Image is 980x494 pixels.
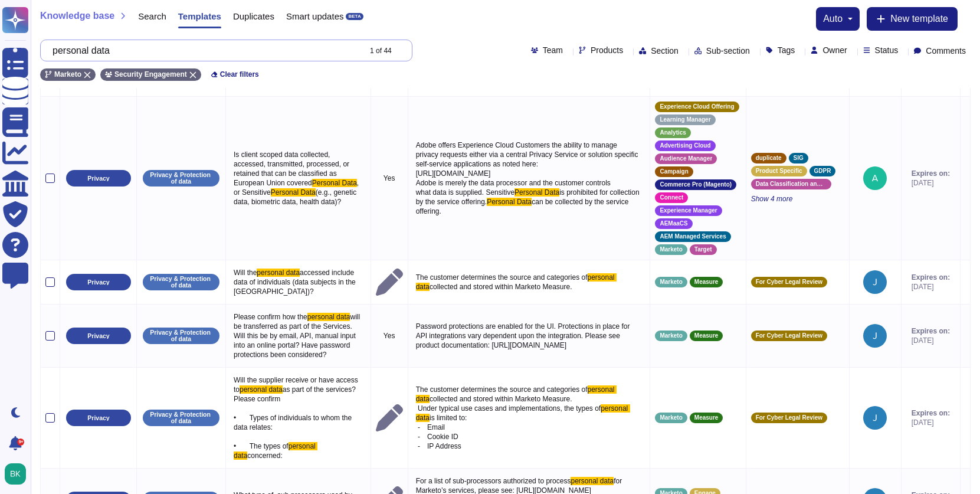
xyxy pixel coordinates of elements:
span: Products [591,46,623,54]
span: is prohibited for collection by the service offering. [416,188,641,206]
img: user [863,406,887,430]
span: Expires on: [912,273,950,282]
p: Privacy & Protection of data [147,276,215,288]
span: Owner [822,46,847,54]
span: Comments [926,47,966,55]
p: Yes [376,331,403,341]
span: Is client scoped data collected, accessed, transmitted, processed, or retained that can be classi... [234,151,351,187]
span: concerned: [247,452,282,460]
span: , or Sensitive [234,179,360,197]
span: AEM Managed Services [660,234,726,240]
span: personal data [307,313,350,321]
span: personal data [234,442,317,460]
span: Clear filters [220,71,259,78]
span: [DATE] [912,418,950,427]
span: AEMaaCS [660,221,687,227]
span: Product Specific [756,168,802,174]
span: personal data [416,404,630,422]
span: Personal Data [487,198,532,206]
span: For Cyber Legal Review [756,333,822,339]
span: Adobe offers Experience Cloud Customers the ability to manage privacy requests either via a centr... [416,141,640,197]
div: BETA [346,13,363,20]
span: duplicate [756,155,782,161]
p: Privacy & Protection of data [147,329,215,342]
span: accessed include data of individuals (data subjects in the [GEOGRAPHIC_DATA])? [234,269,358,296]
p: Privacy [87,279,109,286]
span: Commerce Pro (Magento) [660,182,732,188]
span: Templates [178,12,221,21]
span: [DATE] [912,178,950,188]
span: Smart updates [286,12,344,21]
button: user [2,461,34,487]
span: Data Classification and Handling Standard [756,181,827,187]
span: collected and stored within Marketo Measure. [430,283,572,291]
p: Privacy & Protection of data [147,172,215,184]
span: can be collected by the service offering. [416,198,631,215]
div: 9+ [17,439,24,446]
span: Will the supplier receive or have access to [234,376,360,394]
span: Please confirm how the [234,313,307,321]
button: New template [867,7,958,31]
span: is limited to: - Email - Cookie ID - IP Address [416,414,467,450]
span: Experience Manager [660,208,717,214]
span: Marketo [660,415,682,421]
img: user [863,166,887,190]
span: Connect [660,195,683,201]
img: user [5,463,26,485]
span: [DATE] [912,336,950,345]
span: Status [875,46,899,54]
p: Privacy [87,175,109,182]
span: Marketo [660,247,682,253]
span: auto [823,14,843,24]
span: Advertising Cloud [660,143,710,149]
span: Target [694,247,712,253]
span: For Cyber Legal Review [756,279,822,285]
span: Campaign [660,169,688,175]
div: 1 of 44 [370,47,392,54]
span: Measure [694,279,719,285]
span: personal data [240,385,283,394]
p: Privacy [87,415,109,421]
span: GDPR [814,168,831,174]
span: Experience Cloud Offering [660,104,734,110]
span: Expires on: [912,169,950,178]
span: Knowledge base [40,11,114,21]
span: Section [651,47,679,55]
span: will be transferred as part of the Services. Will this be by email, API, manual input into an onl... [234,313,362,359]
span: as part of the services? Please confirm • Types of individuals to whom the data relates: • The ty... [234,385,358,450]
p: Privacy [87,333,109,339]
span: Marketo [660,279,682,285]
span: Search [138,12,166,21]
span: Personal Data [271,188,316,197]
span: The customer determines the source and categories of [416,385,588,394]
span: Measure [694,333,719,339]
p: Yes [376,174,403,183]
span: Measure [694,415,719,421]
span: Expires on: [912,326,950,336]
span: Personal Data [312,179,357,187]
img: user [863,324,887,348]
span: personal data [416,385,617,403]
span: Personal Data [514,188,559,197]
span: Will the [234,269,257,277]
span: Team [543,46,563,54]
span: Marketo [54,71,81,78]
span: personal data [257,269,300,277]
span: personal data [571,477,614,485]
span: collected and stored within Marketo Measure. Under typical use cases and implementations, the typ... [416,395,601,413]
span: [DATE] [912,282,950,292]
span: The customer determines the source and categories of [416,273,588,282]
span: For Cyber Legal Review [756,415,822,421]
span: SIG [794,155,804,161]
span: New template [890,14,948,24]
span: Security Engagement [114,71,187,78]
button: auto [823,14,853,24]
span: Show 4 more [751,194,844,204]
span: , including safeguards to govern international transfers of data. (go this paragraph from the fol... [416,61,637,88]
span: Expires on: [912,408,950,418]
span: personal data [416,273,617,291]
span: Marketo [660,333,682,339]
span: Tags [778,46,795,54]
img: user [863,270,887,294]
input: Search by keywords [47,40,359,61]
